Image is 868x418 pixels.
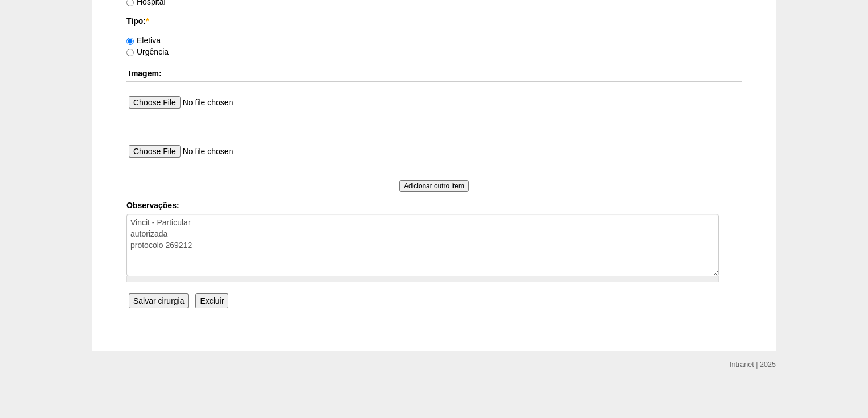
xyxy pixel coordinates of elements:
label: Urgência [126,47,169,56]
label: Tipo: [126,15,742,27]
input: Eletiva [126,38,134,45]
div: Intranet | 2025 [730,359,776,370]
label: Observações: [126,200,742,211]
label: Eletiva [126,36,161,45]
span: Este campo é obrigatório. [146,16,149,26]
textarea: Vincit - Particular autorizada protocolo 269212 [126,214,719,276]
input: Excluir [195,293,228,308]
th: Imagem: [126,65,742,82]
input: Salvar cirurgia [129,293,189,308]
input: Urgência [126,49,134,56]
input: Adicionar outro item [399,180,469,192]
